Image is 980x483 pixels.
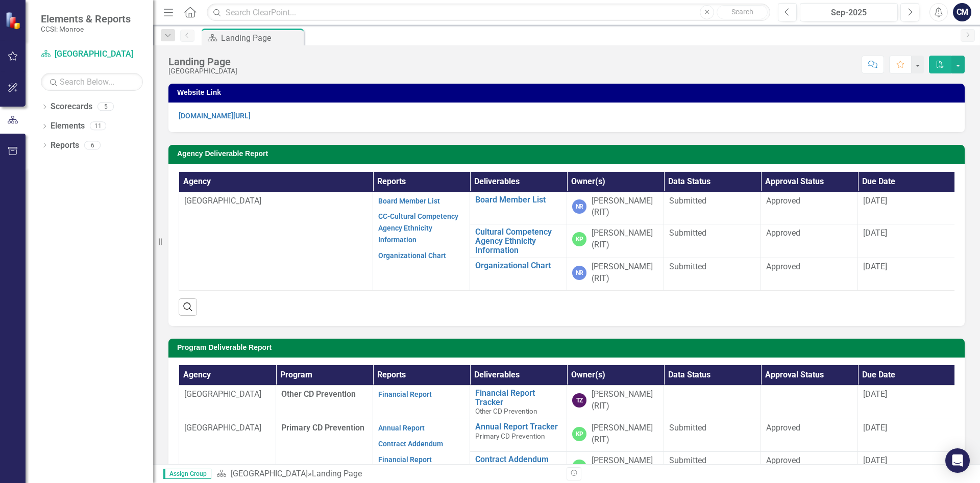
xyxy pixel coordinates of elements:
[669,196,706,206] span: Submitted
[97,103,114,111] div: 5
[221,32,301,44] div: Landing Page
[863,196,887,206] span: [DATE]
[664,192,761,224] td: Double-Click to Edit
[669,262,706,271] span: Submitted
[475,227,561,255] a: Cultural Competency Agency Ethnicity Information
[761,258,858,291] td: Double-Click to Edit
[475,389,561,406] a: Financial Report Tracker
[475,455,561,464] a: Contract Addendum
[470,224,567,258] td: Double-Click to Edit Right Click for Context Menu
[945,448,970,473] div: Open Intercom Messenger
[41,13,131,25] span: Elements & Reports
[475,432,545,440] span: Primary CD Prevention
[378,390,432,398] a: Financial Report
[664,224,761,258] td: Double-Click to Edit
[592,389,658,412] div: [PERSON_NAME] (RIT)
[572,232,586,246] div: KP
[766,455,800,465] span: Approved
[475,422,561,431] a: Annual Report Tracker
[378,424,425,432] a: Annual Report
[766,196,800,206] span: Approved
[84,141,101,149] div: 6
[592,227,658,251] div: [PERSON_NAME] (RIT)
[163,469,211,479] span: Assign Group
[592,455,658,478] div: [PERSON_NAME] (RIT)
[592,422,658,446] div: [PERSON_NAME] (RIT)
[572,393,586,408] div: TZ
[281,423,364,433] span: Primary CD Prevention
[177,89,960,96] h3: Website Link
[51,140,79,151] a: Reports
[470,386,567,419] td: Double-Click to Edit Right Click for Context Menu
[168,67,237,75] div: [GEOGRAPHIC_DATA]
[184,195,367,207] p: [GEOGRAPHIC_DATA]
[731,8,753,16] span: Search
[863,455,887,465] span: [DATE]
[761,419,858,452] td: Double-Click to Edit
[475,261,561,270] a: Organizational Chart
[184,389,271,400] p: [GEOGRAPHIC_DATA]
[669,228,706,238] span: Submitted
[90,122,106,131] div: 11
[664,386,761,419] td: Double-Click to Edit
[207,4,770,21] input: Search ClearPoint...
[470,419,567,452] td: Double-Click to Edit Right Click for Context Menu
[184,422,271,434] p: [GEOGRAPHIC_DATA]
[669,423,706,433] span: Submitted
[761,224,858,258] td: Double-Click to Edit
[664,419,761,452] td: Double-Click to Edit
[378,455,432,464] a: Financial Report
[766,228,800,238] span: Approved
[664,258,761,291] td: Double-Click to Edit
[766,262,800,271] span: Approved
[572,266,586,280] div: NR
[669,455,706,465] span: Submitted
[863,389,887,399] span: [DATE]
[41,25,131,33] small: CCSI: Monroe
[953,3,971,21] button: CM
[51,120,85,132] a: Elements
[572,427,586,441] div: KP
[177,150,960,158] h3: Agency Deliverable Report
[766,423,800,433] span: Approved
[475,407,537,415] span: Other CD Prevention
[761,192,858,224] td: Double-Click to Edit
[572,199,586,214] div: NR
[41,48,143,60] a: [GEOGRAPHIC_DATA]
[572,460,586,474] div: KP
[378,212,458,244] a: CC-Cultural Competency Agency Ethnicity Information
[863,262,887,271] span: [DATE]
[800,3,898,21] button: Sep-2025
[717,5,768,19] button: Search
[470,192,567,224] td: Double-Click to Edit Right Click for Context Menu
[51,101,92,113] a: Scorecards
[592,195,658,219] div: [PERSON_NAME] (RIT)
[5,12,23,30] img: ClearPoint Strategy
[803,7,894,19] div: Sep-2025
[41,73,143,91] input: Search Below...
[378,197,440,205] a: Board Member List
[475,195,561,205] a: Board Member List
[168,56,237,67] div: Landing Page
[281,389,356,399] span: Other CD Prevention
[312,469,362,478] div: Landing Page
[863,423,887,433] span: [DATE]
[863,228,887,238] span: [DATE]
[179,112,251,120] a: [DOMAIN_NAME][URL]
[216,468,559,480] div: »
[378,440,443,448] a: Contract Addendum
[378,251,446,260] a: Organizational Chart
[177,344,960,351] h3: Program Deliverable Report
[470,258,567,291] td: Double-Click to Edit Right Click for Context Menu
[592,261,658,285] div: [PERSON_NAME] (RIT)
[761,386,858,419] td: Double-Click to Edit
[231,469,308,478] a: [GEOGRAPHIC_DATA]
